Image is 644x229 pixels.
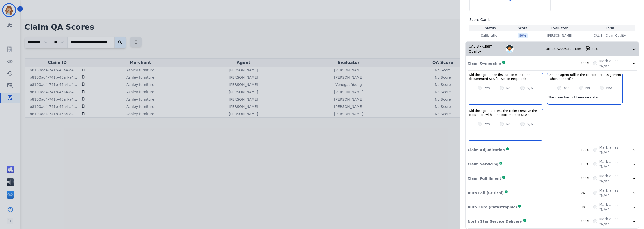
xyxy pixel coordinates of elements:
p: [PERSON_NAME] [547,34,572,38]
label: Mark all as "N/A" [599,159,626,169]
div: 0% [581,205,593,209]
label: N/A [606,85,612,90]
label: N/A [527,85,533,90]
div: 100% [581,219,593,223]
label: No [506,121,510,126]
div: CALIB - Claim Quality [466,42,506,56]
p: Auto Fail (Critical) [468,190,504,195]
label: Yes [563,85,569,90]
span: 10:21am [568,47,581,51]
img: Avatar [506,45,514,53]
label: Mark all as "N/A" [599,145,626,155]
div: 100% [581,176,593,180]
p: Claim Ownership [468,61,501,66]
sup: th [556,47,558,49]
label: Mark all as "N/A" [599,58,626,68]
div: 100% [581,162,593,166]
p: Claim Fulfillment [468,176,501,181]
th: Form [585,25,635,31]
label: Yes [484,85,490,90]
label: No [506,85,510,90]
label: Mark all as "N/A" [599,202,626,212]
div: 0% [581,191,593,195]
h3: Did the agent take first action within the documented SLA for Action Required? [469,73,542,81]
div: 80% [592,47,632,51]
div: Oct 14 , 2025 , [546,47,586,51]
p: Claim Servicing [468,162,498,167]
label: Mark all as "N/A" [599,188,626,198]
label: Mark all as "N/A" [599,173,626,184]
h3: Did the agent utilize the correct tier assignment (when needed)? [548,73,621,81]
th: Evaluator [534,25,585,31]
div: The claim has not been escalated. [547,95,622,104]
p: North Star Service Delivery [468,219,522,224]
label: N/A [527,121,533,126]
p: Calibration [470,34,510,38]
h3: Score Cards [469,17,635,22]
th: Score [511,25,534,31]
th: Status [469,25,511,31]
label: Mark all as "N/A" [599,216,626,226]
div: 80 % [518,33,528,38]
p: Auto Zero (Catastrophic) [468,205,517,210]
h3: Did the agent process the claim / resolve the escalation within the documented SLA? [469,109,542,117]
label: No [585,85,590,90]
span: CALIB - Claim Quality [594,34,626,38]
img: qa-pdf.svg [586,46,591,51]
div: 100% [581,61,593,65]
label: Yes [484,121,490,126]
p: Claim Adjudication [468,147,505,152]
div: 100% [581,148,593,152]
